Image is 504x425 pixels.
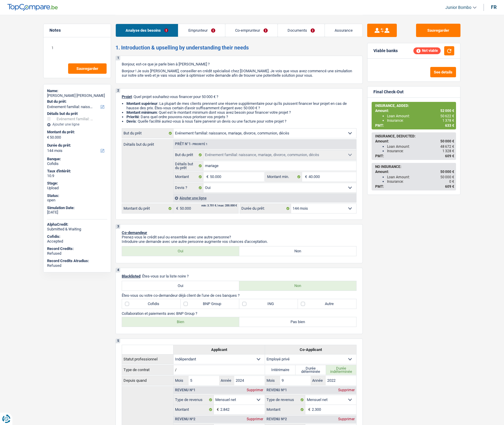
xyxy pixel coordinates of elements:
[68,63,107,74] button: Sauvegarder
[122,235,357,239] p: Prenez-vous le crédit seul ou ensemble avec une autre personne?
[375,185,454,189] div: PMT:
[7,4,58,11] img: TopCompare Logo
[126,119,136,124] span: Devis
[445,124,454,128] span: 633 €
[302,172,309,182] span: €
[265,395,305,405] label: Type de revenus
[47,259,107,263] div: Record Credits Atradius:
[122,311,357,316] p: Collaboration et paiements avec BNP Group ?
[440,145,454,149] span: 48 672 €
[178,24,225,37] a: Emprunteur
[387,118,454,123] div: Insurance:
[47,89,107,93] div: Name:
[181,299,239,309] label: BNP Group
[122,293,357,298] p: Êtes-vous ou votre co-demandeur déjà client de l'une de ces banques ?
[174,395,214,405] label: Type de revenus
[326,365,357,375] label: Durée indéterminée
[122,230,147,235] span: Co-demandeur
[174,368,265,372] p: /
[265,388,288,392] div: Revenu nº1
[280,376,311,385] input: MM
[265,405,305,414] label: Montant
[189,376,219,385] input: MM
[47,143,106,148] label: Durée du prêt:
[47,122,107,126] div: Ajouter une ligne
[387,114,454,118] div: Loan Amount:
[445,5,471,10] span: Junior Bombo
[122,239,357,244] p: Introduire une demande avec une autre personne augmente vos chances d'acceptation.
[122,317,239,327] label: Bien
[47,222,107,227] div: AlphaCredit:
[239,299,298,309] label: ING
[122,129,174,138] label: But du prêt
[375,104,454,108] div: INSURANCE, ADDED:
[174,405,214,414] label: Montant
[203,172,210,182] span: €
[49,28,105,33] h5: Notes
[47,111,107,116] div: Détails but du prêt
[47,246,107,251] div: Record Credits:
[122,246,239,256] label: Oui
[126,101,357,110] li: : La plupart de mes clients prennent une réserve supplémentaire pour qu'ils puissent financer leu...
[375,154,454,158] div: PMT:
[122,139,173,146] label: Détails but du prêt
[122,94,132,99] span: Projet
[265,365,296,375] label: Intérimaire
[265,376,280,385] label: Mois
[298,299,357,309] label: Autre
[225,24,277,37] a: Co-emprunteur
[174,161,203,171] label: Détails but du prêt
[174,388,197,392] div: Revenu nº1
[375,109,454,113] div: Amount:
[174,142,209,146] div: Prêt n°1
[326,376,356,385] input: AAAA
[47,135,49,140] span: €
[174,183,203,193] label: Devis ?
[116,224,120,229] div: 3
[239,281,357,291] label: Non
[116,56,120,60] div: 1
[311,376,326,385] label: Année
[442,149,454,153] span: 1 328 €
[191,142,208,146] span: - Priorité 1
[416,24,460,37] button: Sauvegarder
[387,175,454,179] div: Loan Amount:
[337,417,356,421] div: Supprimer
[122,62,357,66] p: Bonjour, est-ce que je parle bien à [PERSON_NAME] ?
[47,130,106,134] label: Montant du prêt:
[375,165,454,169] div: NO INSURANCE:
[440,175,454,179] span: 50 000 €
[115,44,363,51] h2: 1. Introduction & upselling by understanding their needs
[337,388,356,392] div: Supprimer
[126,110,357,115] li: : Quel est le montant minimum dont vous avez besoin pour financer votre projet ?
[441,3,476,12] a: Junior Bombo
[445,154,454,158] span: 609 €
[47,174,107,178] div: 10.9
[122,281,239,291] label: Oui
[47,227,107,232] div: Submitted & Waiting
[122,94,357,99] p: : Quel projet souhaitez-vous financer pour 50 000 € ?
[47,198,107,203] div: open
[305,405,312,414] span: €
[126,119,357,124] li: : Quelle facilité auriez-vous à nous faire parvenir un devis ou une facture pour votre projet ?
[239,317,357,327] label: Pas bien
[266,172,302,182] label: Montant min.
[265,417,288,421] div: Revenu nº2
[47,251,107,256] div: Refused
[387,149,454,153] div: Insurance:
[116,89,120,93] div: 2
[234,376,265,385] input: AAAA
[387,179,454,184] div: Insurance:
[413,47,441,54] div: Not viable
[47,181,107,186] div: Stage:
[174,150,203,160] label: But du prêt
[440,170,454,174] span: 50 000 €
[296,365,326,375] label: Durée déterminée
[116,339,120,343] div: 5
[491,4,497,10] div: fr
[445,185,454,189] span: 609 €
[325,24,362,37] a: Assurance
[373,48,398,53] div: Viable banks
[126,101,158,106] strong: Montant supérieur
[47,234,107,239] div: Cofidis:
